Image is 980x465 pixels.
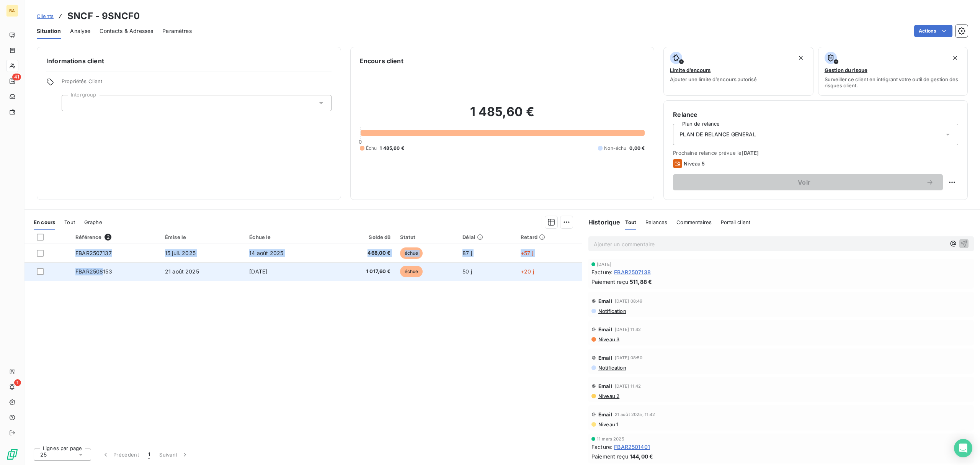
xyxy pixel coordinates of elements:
[591,268,612,276] span: Facture :
[670,76,757,82] span: Ajouter une limite d’encours autorisé
[673,174,943,190] button: Voir
[400,266,423,277] span: échue
[144,447,155,463] button: 1
[591,452,628,460] span: Paiement reçu
[334,234,391,240] div: Solde dû
[359,139,362,145] span: 0
[591,278,628,286] span: Paiement reçu
[679,131,756,138] span: PLAN DE RELANCE GENERAL
[676,219,712,225] span: Commentaires
[614,443,650,451] span: FBAR2501401
[598,355,612,361] span: Email
[825,67,867,73] span: Gestion du risque
[46,56,332,65] h6: Informations client
[462,268,472,275] span: 50 j
[914,25,952,37] button: Actions
[14,379,21,386] span: 1
[37,13,54,19] span: Clients
[165,250,196,256] span: 15 juil. 2025
[380,145,404,152] span: 1 485,60 €
[615,327,641,332] span: [DATE] 11:42
[597,262,611,267] span: [DATE]
[84,219,102,225] span: Graphe
[670,67,710,73] span: Limite d’encours
[604,145,626,152] span: Non-échu
[6,448,18,460] img: Logo LeanPay
[334,249,391,257] span: 468,00 €
[954,439,972,457] div: Open Intercom Messenger
[742,150,759,156] span: [DATE]
[615,355,643,360] span: [DATE] 08:50
[37,27,61,35] span: Situation
[598,383,612,389] span: Email
[462,234,511,240] div: Délai
[645,219,667,225] span: Relances
[105,234,111,241] span: 2
[249,250,283,256] span: 14 août 2025
[62,78,332,89] span: Propriétés Client
[34,219,55,225] span: En cours
[682,179,926,185] span: Voir
[598,421,618,427] span: Niveau 1
[521,234,577,240] div: Retard
[521,250,533,256] span: +57 j
[400,234,454,240] div: Statut
[673,110,958,119] h6: Relance
[598,326,612,332] span: Email
[462,250,472,256] span: 87 j
[165,234,240,240] div: Émise le
[70,27,90,35] span: Analyse
[75,234,156,241] div: Référence
[366,145,377,152] span: Échu
[825,76,961,88] span: Surveiller ce client en intégrant votre outil de gestion des risques client.
[12,74,21,80] span: 41
[614,268,651,276] span: FBAR2507138
[598,365,626,371] span: Notification
[75,268,112,275] span: FBAR2508153
[598,336,619,342] span: Niveau 3
[162,27,192,35] span: Paramètres
[615,384,641,388] span: [DATE] 11:42
[615,412,655,417] span: 21 août 2025, 11:42
[40,451,47,458] span: 25
[64,219,75,225] span: Tout
[37,12,54,20] a: Clients
[598,393,619,399] span: Niveau 2
[684,160,705,167] span: Niveau 5
[630,278,652,286] span: 511,88 €
[334,268,391,275] span: 1 017,60 €
[591,443,612,451] span: Facture :
[400,247,423,259] span: échue
[75,250,112,256] span: FBAR2507137
[673,150,958,156] span: Prochaine relance prévue le
[100,27,153,35] span: Contacts & Adresses
[67,9,140,23] h3: SNCF - 9SNCF0
[68,100,74,106] input: Ajouter une valeur
[625,219,637,225] span: Tout
[155,447,193,463] button: Suivant
[598,308,626,314] span: Notification
[165,268,199,275] span: 21 août 2025
[818,47,968,96] button: Gestion du risqueSurveiller ce client en intégrant votre outil de gestion des risques client.
[148,451,150,458] span: 1
[249,268,267,275] span: [DATE]
[360,104,645,127] h2: 1 485,60 €
[615,299,643,303] span: [DATE] 08:49
[521,268,534,275] span: +20 j
[6,5,18,17] div: BA
[663,47,813,96] button: Limite d’encoursAjouter une limite d’encours autorisé
[721,219,750,225] span: Portail client
[582,218,621,227] h6: Historique
[630,452,653,460] span: 144,00 €
[249,234,324,240] div: Échue le
[360,56,403,65] h6: Encours client
[598,298,612,304] span: Email
[629,145,645,152] span: 0,00 €
[597,437,624,441] span: 11 mars 2025
[598,411,612,418] span: Email
[97,447,144,463] button: Précédent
